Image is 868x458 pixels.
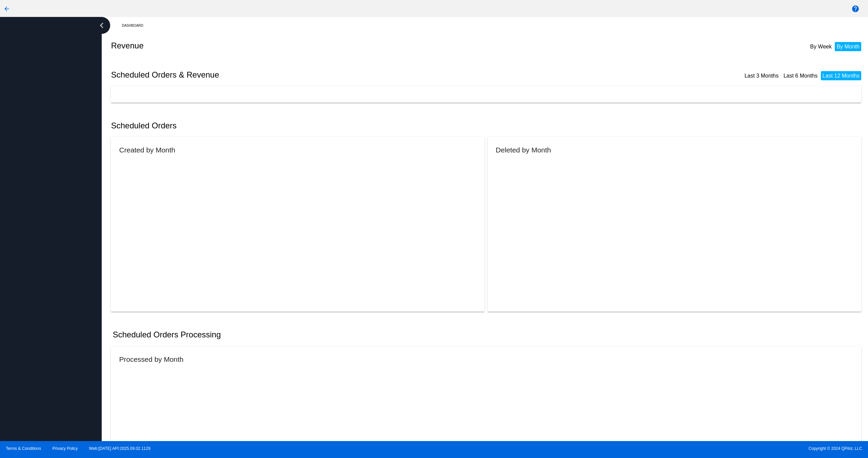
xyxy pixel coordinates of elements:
[851,5,860,13] mat-icon: help
[823,73,860,79] a: Last 12 Months
[111,70,488,80] h2: Scheduled Orders & Revenue
[808,42,833,51] li: By Week
[113,330,221,339] h2: Scheduled Orders Processing
[53,446,78,451] a: Privacy Policy
[440,446,862,451] span: Copyright © 2024 QPilot, LLC
[119,146,175,154] h2: Created by Month
[6,446,41,451] a: Terms & Conditions
[835,42,861,51] li: By Month
[3,5,11,13] mat-icon: arrow_back
[745,73,779,79] a: Last 3 Months
[784,73,818,79] a: Last 6 Months
[122,20,149,31] a: Dashboard
[96,20,107,31] i: chevron_left
[111,41,488,50] h2: Revenue
[89,446,151,451] a: Web:[DATE] API:2025.09.02.1129
[119,355,183,363] h2: Processed by Month
[111,121,488,130] h2: Scheduled Orders
[496,146,551,154] h2: Deleted by Month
